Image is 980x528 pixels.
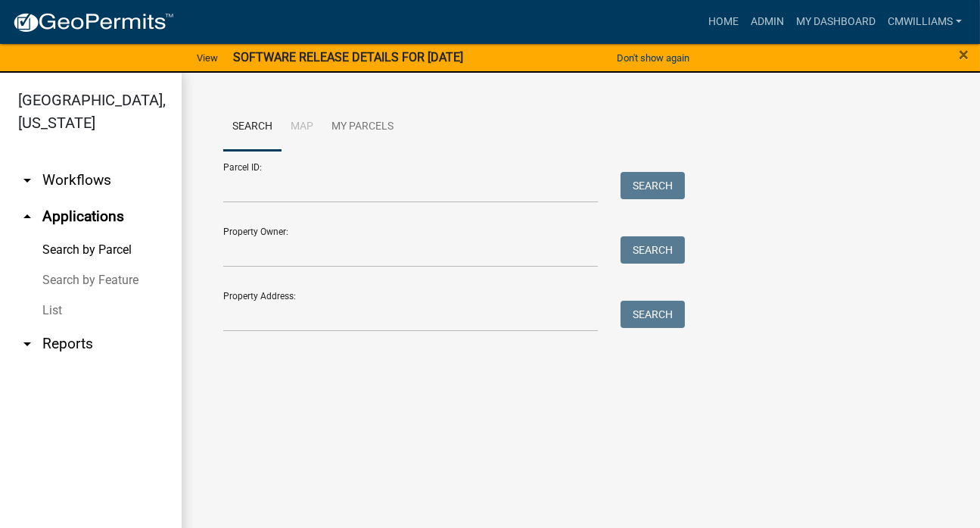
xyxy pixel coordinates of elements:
button: Search [621,236,685,264]
a: My Dashboard [790,8,882,36]
button: Search [621,172,685,199]
i: arrow_drop_down [18,335,36,353]
button: Close [959,45,969,64]
a: cmwilliams [882,8,968,36]
a: Search [223,103,282,152]
button: Search [621,301,685,328]
a: Admin [745,8,790,36]
span: × [959,44,969,65]
a: View [191,45,224,70]
strong: SOFTWARE RELEASE DETAILS FOR [DATE] [233,50,463,64]
button: Don't show again [611,45,695,70]
a: Home [702,8,745,36]
i: arrow_drop_down [18,171,36,189]
i: arrow_drop_up [18,208,36,226]
a: My Parcels [322,103,403,152]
